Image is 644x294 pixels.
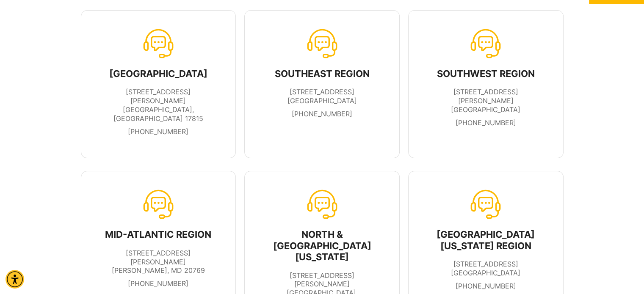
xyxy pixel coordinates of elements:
div: [GEOGRAPHIC_DATA][US_STATE] REGION [426,229,545,251]
span: [STREET_ADDRESS][PERSON_NAME] [PERSON_NAME], MD 20769 [112,249,205,275]
a: call tel:570-380-2856 [128,127,188,136]
div: SOUTHEAST REGION [275,68,370,79]
div: Accessibility Menu [6,270,24,289]
span: [STREET_ADDRESS][PERSON_NAME] [GEOGRAPHIC_DATA] [451,88,520,114]
a: call 770-947-5103 [292,110,352,118]
a: call +012345678 [456,118,516,127]
a: call 301-666-3380 [128,279,188,288]
div: [GEOGRAPHIC_DATA] [99,68,218,79]
span: [STREET_ADDRESS] [GEOGRAPHIC_DATA] [451,260,520,277]
span: [STREET_ADDRESS][PERSON_NAME] [GEOGRAPHIC_DATA], [GEOGRAPHIC_DATA] 17815 [113,88,203,122]
span: [STREET_ADDRESS] [GEOGRAPHIC_DATA] [287,88,357,105]
div: MID-ATLANTIC REGION [99,229,218,240]
a: call 954-984-4494 [456,282,516,290]
div: NORTH & [GEOGRAPHIC_DATA][US_STATE] [263,229,381,262]
div: SOUTHWEST REGION [426,68,545,79]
